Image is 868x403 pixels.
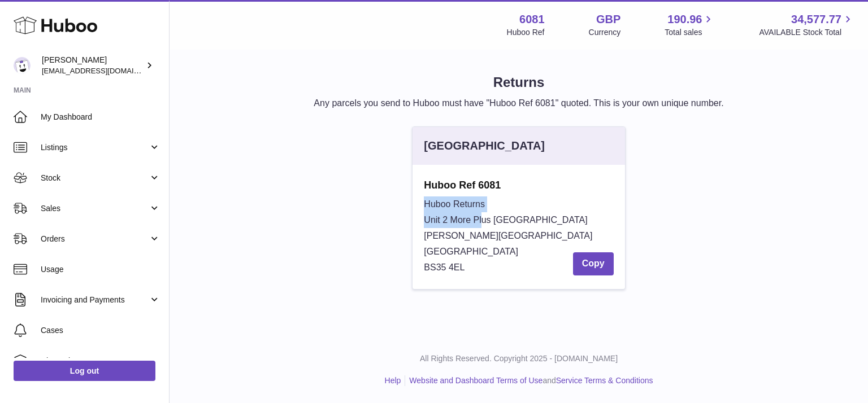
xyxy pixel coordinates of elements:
li: and [405,375,653,386]
div: [GEOGRAPHIC_DATA] [424,138,545,154]
span: 190.96 [667,12,702,27]
a: Website and Dashboard Terms of Use [409,376,542,385]
span: Orders [41,234,149,244]
span: Invoicing and Payments [41,295,149,305]
a: Help [385,376,401,385]
span: Cases [41,325,160,336]
span: Sales [41,203,149,214]
span: Total sales [665,27,715,38]
span: BS35 4EL [424,262,465,272]
span: 34,577.77 [791,12,841,27]
a: 34,577.77 AVAILABLE Stock Total [759,12,854,38]
img: hello@pogsheadphones.com [14,57,31,74]
span: Listings [41,142,149,153]
div: Huboo Ref [507,27,545,38]
span: [GEOGRAPHIC_DATA] [424,247,518,256]
a: Service Terms & Conditions [556,376,653,385]
strong: Huboo Ref 6081 [424,178,613,192]
div: Currency [589,27,621,38]
p: All Rights Reserved. Copyright 2025 - [DOMAIN_NAME] [179,353,859,364]
strong: GBP [596,12,620,27]
span: [PERSON_NAME][GEOGRAPHIC_DATA] [424,231,592,240]
span: Huboo Returns [424,199,485,209]
p: Any parcels you send to Huboo must have "Huboo Ref 6081" quoted. This is your own unique number. [188,97,850,109]
div: [PERSON_NAME] [42,55,144,76]
span: Channels [41,356,160,366]
span: Usage [41,264,160,275]
h1: Returns [188,73,850,91]
span: Stock [41,173,149,183]
a: Log out [14,361,155,381]
span: AVAILABLE Stock Total [759,27,854,38]
span: Unit 2 More Plus [GEOGRAPHIC_DATA] [424,215,587,225]
button: Copy [573,252,614,275]
span: [EMAIL_ADDRESS][DOMAIN_NAME] [42,66,166,75]
a: 190.96 Total sales [665,12,715,38]
span: My Dashboard [41,112,160,122]
strong: 6081 [519,12,545,27]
